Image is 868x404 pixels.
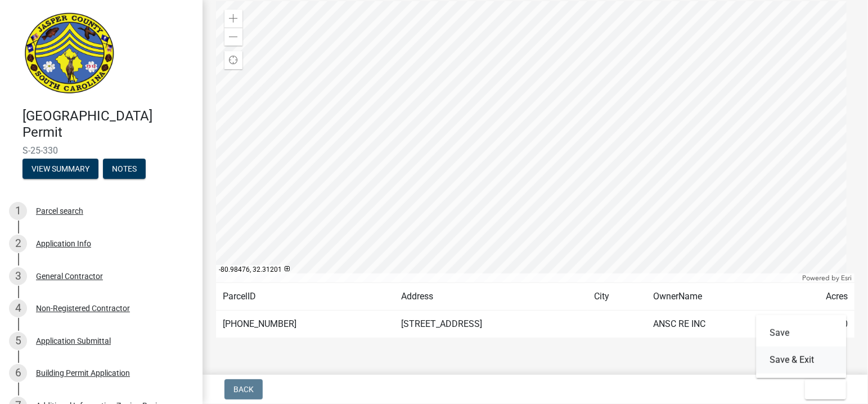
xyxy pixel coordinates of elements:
[224,28,242,46] div: Zoom out
[781,311,854,338] td: 3.400
[23,145,180,156] span: S-25-330
[216,283,394,311] td: ParcelID
[394,283,588,311] td: Address
[756,347,846,374] button: Save & Exit
[805,379,846,399] button: Exit
[394,311,588,338] td: [STREET_ADDRESS]
[9,299,27,317] div: 4
[103,165,146,174] wm-modal-confirm: Notes
[9,235,27,253] div: 2
[23,12,116,96] img: Jasper County, South Carolina
[781,283,854,311] td: Acres
[841,274,852,282] a: Esri
[36,240,91,248] div: Application Info
[9,202,27,220] div: 1
[588,283,646,311] td: City
[756,315,846,378] div: Exit
[36,207,83,215] div: Parcel search
[36,369,130,377] div: Building Permit Application
[36,272,103,280] div: General Contractor
[224,10,242,28] div: Zoom in
[646,283,781,311] td: OwnerName
[224,379,263,399] button: Back
[646,311,781,338] td: ANSC RE INC
[756,320,846,347] button: Save
[23,159,98,179] button: View Summary
[36,304,130,312] div: Non-Registered Contractor
[103,159,146,179] button: Notes
[36,337,111,345] div: Application Submittal
[216,311,394,338] td: [PHONE_NUMBER]
[9,364,27,382] div: 6
[799,273,854,282] div: Powered by
[23,165,98,174] wm-modal-confirm: Summary
[224,51,242,69] div: Find my location
[233,385,254,394] span: Back
[9,332,27,350] div: 5
[23,108,194,141] h4: [GEOGRAPHIC_DATA] Permit
[9,267,27,285] div: 3
[814,385,830,394] span: Exit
